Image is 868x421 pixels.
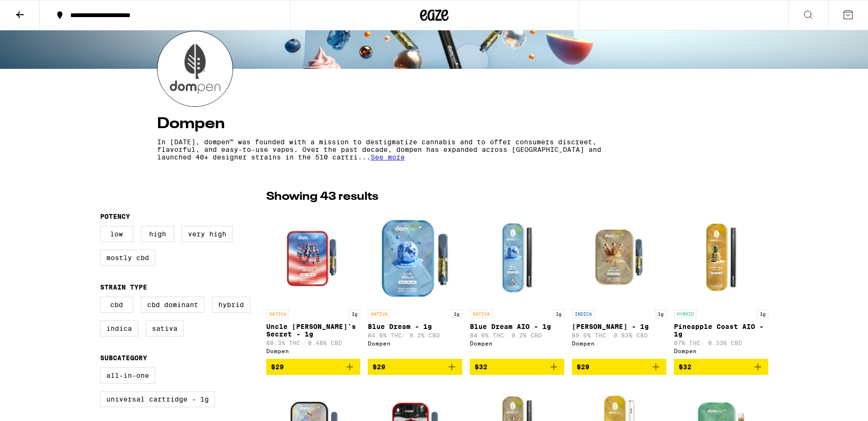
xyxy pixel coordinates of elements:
p: INDICA [572,309,595,318]
div: Dompen [572,340,666,346]
label: Very High [182,226,233,242]
a: Open page for King Louis XIII - 1g from Dompen [572,210,666,359]
h4: Dompen [157,116,711,131]
button: Add to bag [470,359,564,375]
span: $32 [475,363,487,371]
label: Universal Cartridge - 1g [100,391,215,407]
div: Dompen [266,348,361,354]
p: 84.6% THC: 0.2% CBD [368,332,462,338]
div: Dompen [368,340,462,346]
span: See more [371,153,405,161]
p: Pineapple Coast AIO - 1g [674,323,768,338]
img: Dompen - Blue Dream - 1g [368,210,462,305]
p: SATIVA [368,309,391,318]
p: Uncle [PERSON_NAME]'s Secret - 1g [266,323,361,338]
a: Open page for Blue Dream - 1g from Dompen [368,210,462,359]
span: $29 [373,363,385,371]
label: CBD Dominant [141,297,205,313]
label: Hybrid [212,297,250,313]
p: 84.6% THC: 0.2% CBD [470,332,564,338]
legend: Potency [100,213,130,220]
p: 89.6% THC: 0.83% CBD [572,332,666,338]
img: Dompen - Pineapple Coast AIO - 1g [674,210,768,305]
img: Dompen - King Louis XIII - 1g [572,210,666,305]
label: Low [100,226,133,242]
p: SATIVA [470,309,493,318]
a: Open page for Uncle Sam's Secret - 1g from Dompen [266,210,361,359]
button: Add to bag [674,359,768,375]
p: Blue Dream - 1g [368,323,462,330]
label: Mostly CBD [100,250,155,266]
span: Hi. Need any help? [6,7,68,14]
label: Indica [100,320,138,337]
p: 1g [451,309,462,318]
p: 1g [655,309,666,318]
button: Add to bag [266,359,361,375]
span: $29 [577,363,589,371]
label: CBD [100,297,133,313]
img: Dompen - Blue Dream AIO - 1g [470,210,564,305]
legend: Subcategory [100,354,147,362]
p: SATIVA [266,309,289,318]
p: [PERSON_NAME] - 1g [572,323,666,330]
p: In [DATE], dompen™ was founded with a mission to destigmatize cannabis and to offer consumers dis... [157,138,628,161]
a: Open page for Blue Dream AIO - 1g from Dompen [470,210,564,359]
button: Add to bag [572,359,666,375]
p: 1g [553,309,564,318]
span: $32 [679,363,691,371]
a: Open page for Pineapple Coast AIO - 1g from Dompen [674,210,768,359]
label: Sativa [146,320,184,337]
img: Dompen - Uncle Sam's Secret - 1g [266,210,361,305]
span: $29 [271,363,284,371]
legend: Strain Type [100,283,147,291]
img: Dompen logo [158,31,233,106]
div: Dompen [470,340,564,346]
label: All-In-One [100,367,155,384]
p: 87% THC: 0.33% CBD [674,340,768,346]
p: 1g [757,309,768,318]
label: High [141,226,174,242]
p: 1g [349,309,360,318]
p: HYBRID [674,309,697,318]
div: Dompen [674,348,768,354]
button: Add to bag [368,359,462,375]
p: Showing 43 results [266,189,378,205]
p: 88.3% THC: 0.48% CBD [266,340,361,346]
p: Blue Dream AIO - 1g [470,323,564,330]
